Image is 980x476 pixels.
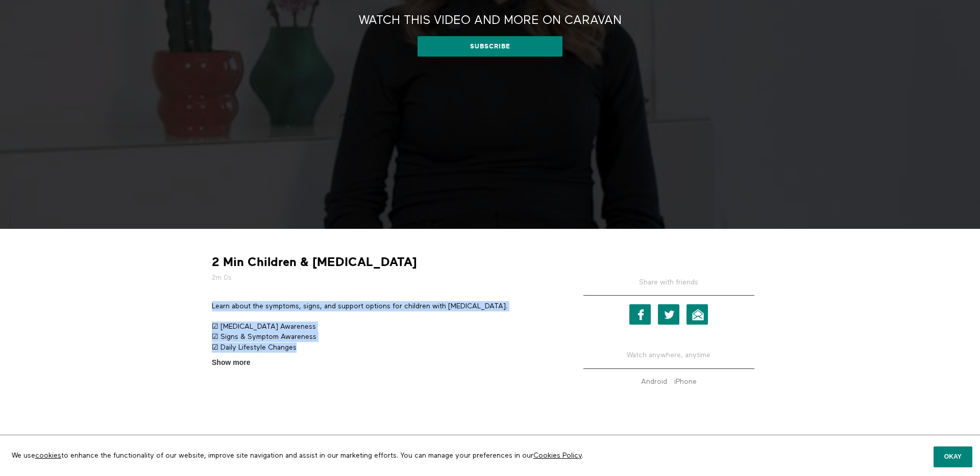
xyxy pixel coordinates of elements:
p: Learn about the symptoms, signs, and support options for children with [MEDICAL_DATA]. [212,301,554,311]
p: We use to enhance the functionality of our website, improve site navigation and assist in our mar... [4,443,773,468]
a: Facebook [629,304,651,325]
a: Android [639,378,670,385]
h2: Watch this video and more on CARAVAN [359,13,622,29]
strong: iPhone [674,378,697,385]
p: ☑ [MEDICAL_DATA] Awareness ☑ Signs & Symptom Awareness ☑ Daily Lifestyle Changes [212,322,554,353]
h5: Share with friends [583,277,754,296]
a: iPhone [672,378,699,385]
a: Twitter [658,304,679,325]
a: Email [687,304,708,325]
a: Cookies Policy [533,452,582,459]
h5: Watch anywhere, anytime [583,342,754,368]
strong: 2 Min Children & [MEDICAL_DATA] [212,254,417,270]
a: Subscribe [418,36,562,57]
button: Okay [934,446,972,467]
span: Show more [212,357,250,368]
a: cookies [35,452,61,459]
h5: 2m 0s [212,273,554,283]
strong: Android [641,378,667,385]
